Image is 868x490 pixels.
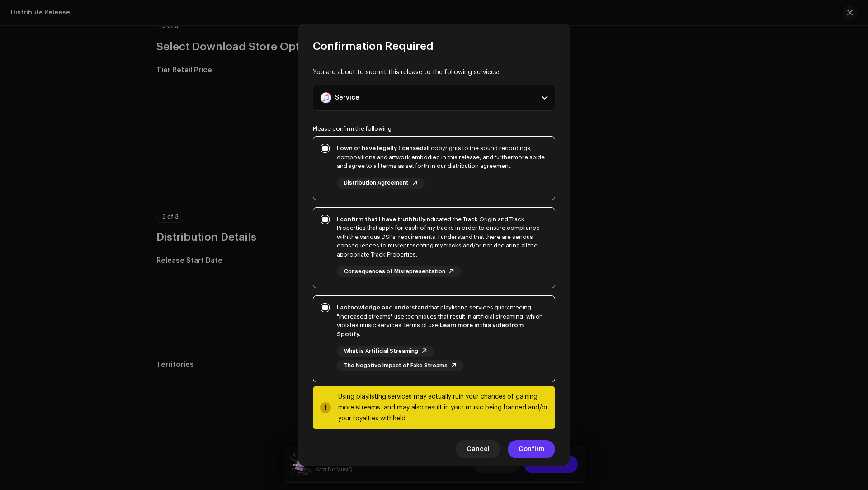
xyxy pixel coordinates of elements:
p-togglebutton: I acknowledge and understandthat playlisting services guaranteeing "increased streams" use techni... [313,295,555,382]
div: that playlisting services guaranteeing "increased streams" use techniques that result in artifici... [337,303,547,338]
div: all copyrights to the sound recordings, compositions and artwork embodied in this release, and fu... [337,144,547,171]
strong: I confirm that I have truthfully [337,216,425,222]
span: Distribution Agreement [344,180,409,186]
div: You are about to submit this release to the following services: [313,68,555,77]
button: Cancel [456,440,500,458]
p-togglebutton: I confirm that I have truthfullyindicated the Track Origin and Track Properties that apply for ea... [313,207,555,289]
span: Cancel [467,440,490,458]
span: What is Artificial Streaming [344,348,418,354]
strong: I acknowledge and understand [337,304,429,310]
div: Using playlisting services may actually ruin your chances of gaining more streams, and may also r... [338,391,548,424]
div: indicated the Track Origin and Track Properties that apply for each of my tracks in order to ensu... [337,215,547,259]
div: Service [335,94,359,101]
p-togglebutton: I own or have legally licensedall copyrights to the sound recordings, compositions and artwork em... [313,136,555,200]
a: this video [480,322,509,328]
strong: Learn more in from Spotify. [337,322,524,337]
div: Please confirm the following: [313,125,555,133]
span: The Negative Impact of Fake Streams [344,363,448,369]
button: Confirm [508,440,555,458]
strong: I own or have legally licensed [337,145,424,151]
span: Confirm [519,440,544,458]
p-accordion-header: Service [313,85,555,111]
span: Consequences of Misrepresentation [344,269,445,275]
span: Confirmation Required [313,39,434,53]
